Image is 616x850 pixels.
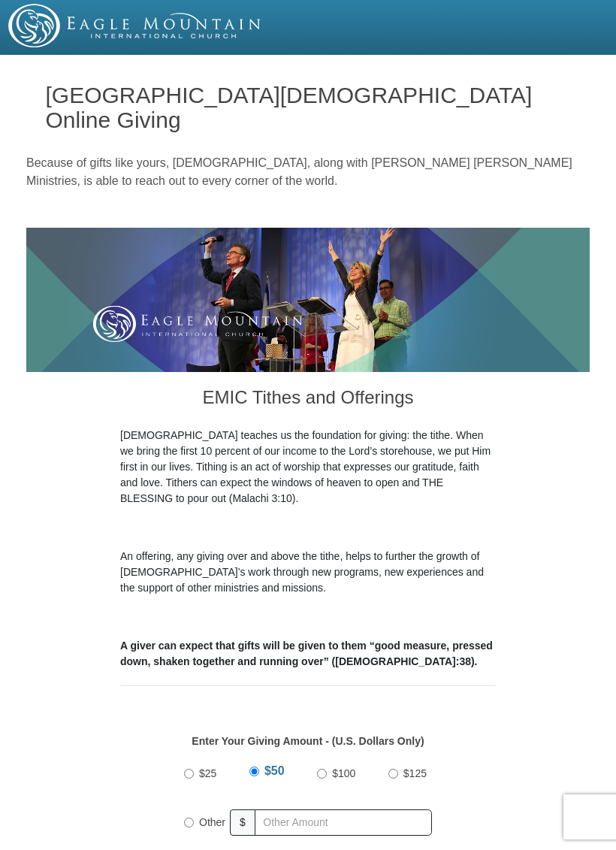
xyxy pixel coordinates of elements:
p: [DEMOGRAPHIC_DATA] teaches us the foundation for giving: the tithe. When we bring the first 10 pe... [120,428,496,507]
span: $50 [264,764,285,777]
img: EMIC [8,4,262,47]
span: $ [230,809,255,836]
h3: EMIC Tithes and Offerings [120,372,496,428]
span: Other [199,816,225,828]
input: Other Amount [255,809,432,836]
span: $100 [332,767,355,779]
span: $25 [199,767,216,779]
p: Because of gifts like yours, [DEMOGRAPHIC_DATA], along with [PERSON_NAME] [PERSON_NAME] Ministrie... [26,154,590,190]
h1: [GEOGRAPHIC_DATA][DEMOGRAPHIC_DATA] Online Giving [46,83,571,132]
b: A giver can expect that gifts will be given to them “good measure, pressed down, shaken together ... [120,640,493,667]
span: $125 [403,767,427,779]
p: An offering, any giving over and above the tithe, helps to further the growth of [DEMOGRAPHIC_DAT... [120,549,496,596]
strong: Enter Your Giving Amount - (U.S. Dollars Only) [192,735,424,747]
